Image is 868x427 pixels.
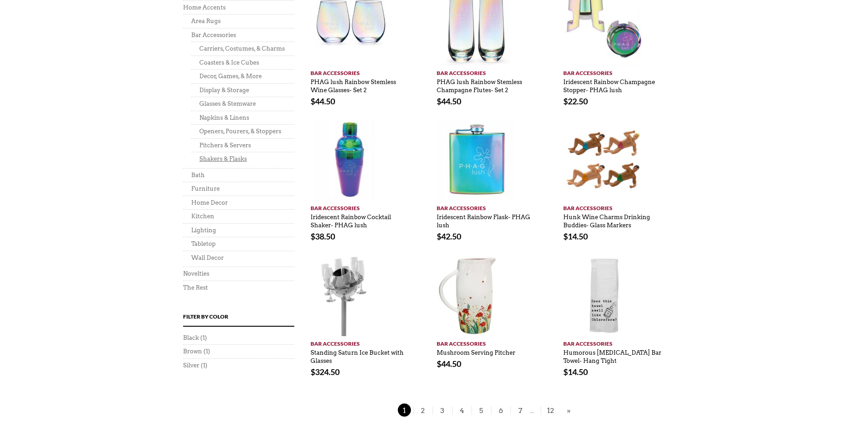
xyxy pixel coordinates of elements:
[191,199,228,206] a: Home Decor
[563,367,568,377] span: $
[311,231,335,241] bdi: 38.50
[200,334,207,342] span: (1)
[199,155,247,162] a: Shakers & Flasks
[201,361,208,369] span: (1)
[514,404,527,417] span: 7
[437,231,461,241] bdi: 42.50
[311,367,340,377] bdi: 324.50
[199,45,285,52] a: Carriers, Costumes, & Charms
[563,345,661,365] a: Humorous [MEDICAL_DATA] Bar Towel- Hang Tight
[311,231,315,241] span: $
[203,347,210,355] span: (1)
[183,361,199,369] a: Silver
[191,32,236,38] a: Bar Accessories
[191,185,220,192] a: Furniture
[565,405,573,416] a: »
[199,142,251,149] a: Pitchers & Servers
[311,96,315,106] span: $
[563,66,661,77] a: Bar Accessories
[183,284,208,291] a: The Rest
[311,209,391,229] a: Iridescent Rainbow Cocktail Shaker- PHAG lush
[437,359,441,369] span: $
[433,406,452,415] a: 3
[183,270,209,277] a: Novelties
[311,66,409,77] a: Bar Accessories
[191,172,205,178] a: Bath
[563,74,655,94] a: Iridescent Rainbow Champagne Stopper- PHAG lush
[530,408,534,414] span: ...
[311,345,404,365] a: Standing Saturn Ice Bucket with Glasses
[437,201,535,212] a: Bar Accessories
[199,73,262,80] a: Decor, Games, & More
[191,18,221,24] a: Area Rugs
[475,404,488,417] span: 5
[398,404,411,417] span: 1
[563,201,661,212] a: Bar Accessories
[491,406,510,415] a: 6
[311,367,315,377] span: $
[437,209,530,229] a: Iridescent Rainbow Flask- PHAG lush
[191,240,216,247] a: Tabletop
[563,231,568,241] span: $
[510,406,530,415] a: 7
[191,254,224,261] a: Wall Decor
[413,406,433,415] a: 2
[563,96,588,106] bdi: 22.50
[183,312,294,327] h4: Filter by Color
[437,345,515,357] a: Mushroom Serving Pitcher
[191,227,216,234] a: Lighting
[199,100,256,107] a: Glasses & Stemware
[455,404,469,417] span: 4
[199,128,281,135] a: Openers, Pourers, & Stoppers
[311,74,396,94] a: PHAG lush Rainbow Stemless Wine Glasses- Set 2
[183,334,199,342] a: Black
[436,404,449,417] span: 3
[191,213,214,220] a: Kitchen
[437,336,535,348] a: Bar Accessories
[544,404,557,417] span: 12
[437,96,461,106] bdi: 44.50
[416,404,430,417] span: 2
[494,404,508,417] span: 6
[472,406,491,415] a: 5
[437,231,441,241] span: $
[541,406,560,415] a: 12
[311,336,409,348] a: Bar Accessories
[183,347,202,355] a: Brown
[199,87,249,94] a: Display & Storage
[199,114,249,121] a: Napkins & Linens
[183,4,226,11] a: Home Accents
[199,59,259,66] a: Coasters & Ice Cubes
[311,96,335,106] bdi: 44.50
[437,74,522,94] a: PHAG lush Rainbow Stemless Champagne Flutes- Set 2
[563,209,650,229] a: Hunk Wine Charms Drinking Buddies- Glass Markers
[563,96,568,106] span: $
[452,406,472,415] a: 4
[437,96,441,106] span: $
[563,231,588,241] bdi: 14.50
[311,201,409,212] a: Bar Accessories
[563,367,588,377] bdi: 14.50
[437,359,461,369] bdi: 44.50
[563,336,661,348] a: Bar Accessories
[437,66,535,77] a: Bar Accessories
